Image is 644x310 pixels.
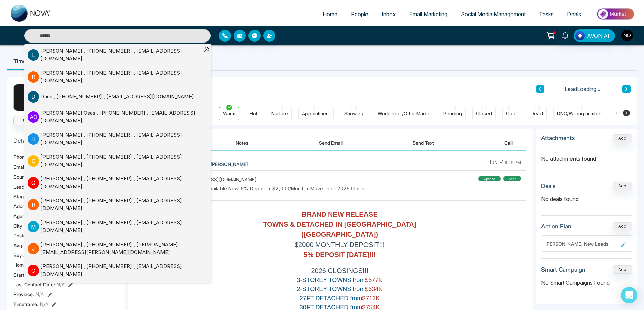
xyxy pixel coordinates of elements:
span: N/A [57,281,65,288]
div: [PERSON_NAME] New Leads [545,240,619,247]
div: [PERSON_NAME] , [PHONE_NUMBER] , [EMAIL_ADDRESS][DOMAIN_NAME] [40,175,201,190]
a: Email Marketing [403,8,454,21]
p: G [28,177,39,189]
span: Phone: [13,153,29,160]
h3: Attachments [541,135,575,141]
button: Call [13,116,46,125]
div: Closed [476,110,492,117]
p: L [28,49,39,61]
span: Stage: [13,193,28,200]
button: AVON AI [574,29,615,42]
span: N/A [36,291,44,298]
span: Province : [13,291,34,298]
a: People [344,8,375,21]
div: Appointment [302,110,330,117]
p: R [28,71,39,83]
span: Add [613,135,632,141]
span: Avg Property Price : [13,242,56,249]
div: N [13,84,40,111]
a: Deals [560,8,588,21]
span: Home Type : [13,261,40,269]
button: Add [613,265,632,274]
div: Warm [223,110,235,117]
span: Email Marketing [409,11,447,18]
p: D [28,91,39,103]
img: Lead Flow [575,31,585,40]
span: Lead Type: [13,183,38,190]
button: Add [613,222,632,230]
span: [PERSON_NAME] [210,161,248,168]
div: [PERSON_NAME] Osas , [PHONE_NUMBER] , [EMAIL_ADDRESS][DOMAIN_NAME] [40,109,201,124]
div: [DATE] 9:29 PM [490,160,521,168]
span: People [351,11,368,18]
button: Call [491,135,526,150]
span: City : [13,222,24,229]
h3: Details [13,137,118,148]
p: No attachments found [541,149,632,163]
p: R [28,199,39,210]
div: Worksheet/Offer Made [378,110,429,117]
span: Deals [567,11,581,18]
span: Start Date : [13,271,37,278]
button: Add [613,182,632,190]
span: New Homes Available Now! 5% Deposit • $2,000/Month • Move-in or 2026 Closing [179,185,368,192]
button: Send Text [399,135,447,150]
p: No deals found [541,195,632,203]
div: [PERSON_NAME] , [PHONE_NUMBER] , [EMAIL_ADDRESS][DOMAIN_NAME] [40,47,201,62]
div: [PERSON_NAME] , [PHONE_NUMBER] , [EMAIL_ADDRESS][DOMAIN_NAME] [40,153,201,168]
span: N/A [40,301,48,308]
span: Home [323,11,338,18]
p: A O [28,111,39,123]
p: H [28,133,39,145]
div: [PERSON_NAME] , [PHONE_NUMBER] , [EMAIL_ADDRESS][DOMAIN_NAME] [40,263,201,278]
p: J [28,243,39,254]
a: Home [316,8,344,21]
div: Hot [250,110,257,117]
span: Tasks [539,11,554,18]
div: Showing [344,110,363,117]
div: DNC/Wrong number [557,110,602,117]
img: Nova CRM Logo [11,5,51,22]
div: Opened [478,176,501,181]
span: Postal Code : [13,232,41,239]
div: Nurture [271,110,288,117]
div: [PERSON_NAME] , [PHONE_NUMBER] , [EMAIL_ADDRESS][DOMAIN_NAME] [40,197,201,212]
span: Last Contact Date : [13,281,55,288]
div: Cold [506,110,517,117]
h3: Action Plan [541,223,572,230]
button: Notes [222,135,262,150]
span: Lead Loading... [565,85,601,93]
h3: Smart Campaign [541,266,585,273]
span: Address: [13,203,42,210]
span: Buy Area : [13,252,35,259]
span: Source: [13,173,30,180]
div: Dami , [PHONE_NUMBER] , [EMAIL_ADDRESS][DOMAIN_NAME] [40,93,194,101]
p: M [28,221,39,232]
span: Timeframe : [13,301,38,308]
div: [PERSON_NAME] , [PHONE_NUMBER] , [EMAIL_ADDRESS][DOMAIN_NAME] [40,219,201,234]
span: Social Media Management [461,11,526,18]
div: Unspecified [616,110,643,117]
p: C [28,155,39,167]
div: [PERSON_NAME] , [PHONE_NUMBER] , [PERSON_NAME][EMAIL_ADDRESS][PERSON_NAME][DOMAIN_NAME] [40,241,201,256]
li: Timeline [7,52,41,70]
span: Inbox [382,11,396,18]
a: Social Media Management [454,8,532,21]
button: Send Email [305,135,356,150]
span: AVON AI [587,32,609,40]
div: [PERSON_NAME] , [PHONE_NUMBER] , [EMAIL_ADDRESS][DOMAIN_NAME] [40,131,201,146]
p: No Smart Campaigns Found [541,279,632,287]
button: Add [613,134,632,142]
p: G [28,265,39,276]
div: Dead [531,110,543,117]
div: [PERSON_NAME] , [PHONE_NUMBER] , [EMAIL_ADDRESS][DOMAIN_NAME] [40,69,201,84]
h3: Deals [541,182,556,189]
div: Pending [443,110,462,117]
img: User Avatar [621,30,633,41]
img: Market-place.gif [591,6,640,22]
span: Agent: [13,213,28,220]
a: Tasks [532,8,560,21]
div: Open Intercom Messenger [621,287,637,303]
a: Inbox [375,8,403,21]
span: Email: [13,163,26,170]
